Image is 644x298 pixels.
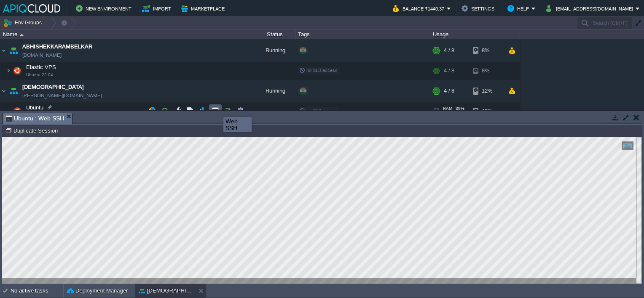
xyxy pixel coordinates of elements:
img: AMDAwAAAACH5BAEAAAAALAAAAAABAAEAAAICRAEAOw== [6,62,11,79]
span: no SLB access [299,108,338,113]
span: Ubuntu 22.04 [26,72,53,77]
div: Status [254,29,295,39]
div: 12% [473,103,501,120]
button: Deployment Manager [67,287,128,295]
button: New Environment [76,3,134,13]
div: Running [253,39,295,62]
a: ABHISHEKKARAMBELKAR [22,43,92,51]
div: Name [1,29,253,39]
img: AMDAwAAAACH5BAEAAAAALAAAAAABAAEAAAICRAEAOw== [0,80,7,102]
a: Ubuntu [25,104,45,111]
img: AMDAwAAAACH5BAEAAAAALAAAAAABAAEAAAICRAEAOw== [11,103,23,120]
a: [PERSON_NAME][DOMAIN_NAME] [22,91,102,100]
button: Balance ₹1440.37 [393,3,447,13]
img: AMDAwAAAACH5BAEAAAAALAAAAAABAAEAAAICRAEAOw== [0,39,7,62]
button: Marketplace [181,3,227,13]
img: AMDAwAAAACH5BAEAAAAALAAAAAABAAEAAAICRAEAOw== [8,80,19,102]
button: Duplicate Session [5,127,60,134]
div: 12% [473,80,501,102]
span: 39% [456,106,464,111]
div: 4 / 8 [444,39,454,62]
div: Running [253,80,295,102]
img: AMDAwAAAACH5BAEAAAAALAAAAAABAAEAAAICRAEAOw== [20,34,24,36]
div: 4 / 8 [444,62,454,79]
a: [DEMOGRAPHIC_DATA] [22,83,84,91]
img: APIQCloud [3,4,60,13]
button: [EMAIL_ADDRESS][DOMAIN_NAME] [546,3,636,13]
div: No active tasks [11,284,63,298]
a: [DOMAIN_NAME] [22,51,62,59]
div: 4 / 8 [444,80,454,102]
div: Usage [431,29,520,39]
div: 8% [473,39,501,62]
div: Web SSH [225,118,250,131]
button: Settings [462,3,497,13]
span: Elastic VPS [25,64,57,71]
button: Env Groups [3,17,45,29]
button: Help [507,3,531,13]
span: RAM [443,106,452,111]
img: AMDAwAAAACH5BAEAAAAALAAAAAABAAEAAAICRAEAOw== [6,103,11,120]
button: [DEMOGRAPHIC_DATA] [139,287,192,295]
span: Ubuntu [25,104,45,111]
a: Elastic VPSUbuntu 22.04 [25,64,57,70]
img: AMDAwAAAACH5BAEAAAAALAAAAAABAAEAAAICRAEAOw== [11,62,23,79]
div: 8% [473,62,501,79]
div: Tags [296,29,430,39]
span: no SLB access [299,68,338,73]
button: Import [142,3,174,13]
span: Ubuntu : Web SSH [5,113,64,124]
img: AMDAwAAAACH5BAEAAAAALAAAAAABAAEAAAICRAEAOw== [8,39,19,62]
